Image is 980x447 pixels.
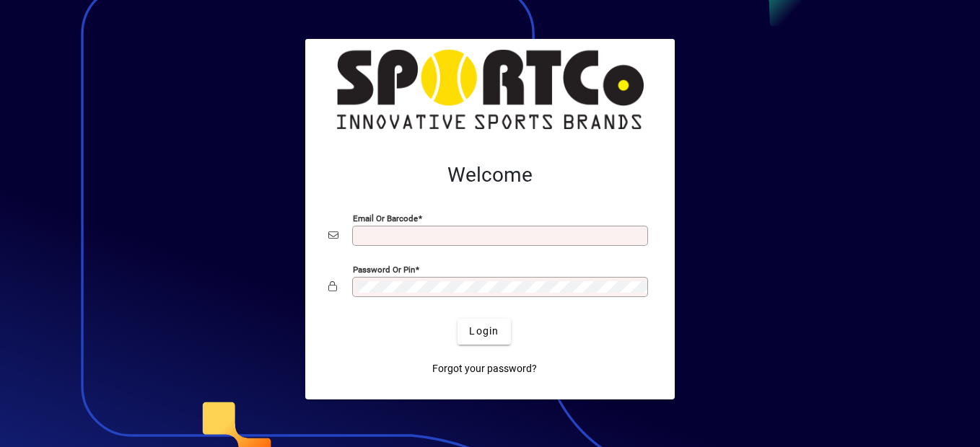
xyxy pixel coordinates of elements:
h2: Welcome [328,163,652,187]
span: Forgot your password? [432,361,537,376]
a: Forgot your password? [426,356,543,382]
button: Login [458,319,510,345]
mat-label: Email or Barcode [353,213,418,223]
span: Login [469,324,499,339]
mat-label: Password or Pin [353,264,415,274]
